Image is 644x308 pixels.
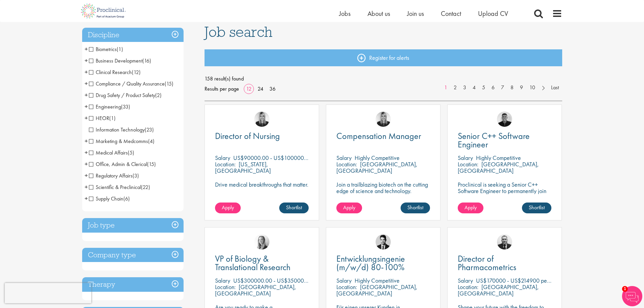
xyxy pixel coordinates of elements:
span: + [85,101,88,112]
span: Office, Admin & Clerical [89,161,147,168]
span: Clinical Research [89,69,132,76]
a: Apply [458,203,483,213]
span: Regulatory Affairs [89,172,139,179]
p: US$300000.00 - US$350000.00 per annum [233,277,341,284]
span: Director of Pharmacometrics [458,253,516,273]
span: Location: [458,160,478,168]
a: 7 [498,84,507,92]
span: Biometrics [89,46,117,53]
a: 3 [460,84,470,92]
span: (1) [109,115,116,122]
span: (1) [117,46,123,53]
span: Location: [215,283,236,291]
a: Director of Pharmacometrics [458,255,551,271]
span: (22) [141,184,150,191]
span: Compensation Manager [336,130,421,142]
a: Shortlist [522,203,551,213]
span: Regulatory Affairs [89,172,133,179]
span: Information Technology [89,126,145,133]
span: + [85,67,88,77]
span: + [85,182,88,192]
span: Salary [336,277,352,284]
span: (4) [148,138,154,145]
span: Results per page [205,84,239,94]
p: [GEOGRAPHIC_DATA], [GEOGRAPHIC_DATA] [215,283,296,297]
p: [GEOGRAPHIC_DATA], [GEOGRAPHIC_DATA] [458,160,539,174]
a: 6 [488,84,498,92]
a: Jobs [339,9,351,18]
h3: Discipline [82,28,184,42]
span: + [85,78,88,89]
a: About us [367,9,390,18]
a: Last [548,84,562,92]
span: Supply Chain [89,195,123,202]
span: (15) [147,161,156,168]
span: Medical Affairs [89,149,134,156]
span: 1 [622,286,628,292]
span: Drug Safety / Product Safety [89,92,162,99]
span: Entwicklungsingenie (m/w/d) 80-100% [336,253,405,273]
span: + [85,90,88,100]
a: Jakub Hanas [497,234,512,250]
p: [GEOGRAPHIC_DATA], [GEOGRAPHIC_DATA] [336,283,418,297]
a: Upload CV [478,9,508,18]
span: + [85,44,88,54]
h3: Job type [82,218,184,233]
span: Compliance / Quality Assurance [89,80,173,87]
div: Therapy [82,277,184,292]
span: Office, Admin & Clerical [89,161,156,168]
span: (2) [155,92,162,99]
a: Compensation Manager [336,132,430,140]
img: Christian Andersen [497,112,512,127]
span: Compliance / Quality Assurance [89,80,165,87]
p: Drive medical breakthroughs that matter. [215,181,309,188]
a: Senior C++ Software Engineer [458,132,551,149]
a: 2 [450,84,460,92]
img: Janelle Jones [254,112,269,127]
a: VP of Biology & Translational Research [215,255,309,271]
span: HEOR [89,115,109,122]
span: Salary [215,277,230,284]
a: Join us [407,9,424,18]
a: Thomas Wenig [376,234,391,250]
a: 36 [267,85,278,92]
span: + [85,136,88,146]
span: + [85,170,88,181]
span: Contact [441,9,461,18]
p: US$170000 - US$214900 per annum [476,277,565,284]
span: Apply [464,204,477,211]
span: Drug Safety / Product Safety [89,92,155,99]
p: [GEOGRAPHIC_DATA], [GEOGRAPHIC_DATA] [336,160,418,174]
a: Apply [336,203,362,213]
h3: Company type [82,248,184,262]
span: Director of Nursing [215,130,280,142]
a: Shortlist [401,203,430,213]
p: Highly Competitive [355,277,400,284]
span: Engineering [89,103,130,110]
span: Salary [458,277,473,284]
iframe: reCAPTCHA [5,283,91,303]
span: (33) [121,103,130,110]
span: (5) [128,149,134,156]
span: Scientific & Preclinical [89,184,141,191]
span: + [85,147,88,158]
span: Senior C++ Software Engineer [458,130,530,150]
a: 5 [479,84,488,92]
p: [GEOGRAPHIC_DATA], [GEOGRAPHIC_DATA] [458,283,539,297]
p: [US_STATE], [GEOGRAPHIC_DATA] [215,160,271,174]
span: Apply [222,204,234,211]
a: Director of Nursing [215,132,309,140]
span: Medical Affairs [89,149,128,156]
span: Business Development [89,57,142,64]
a: 24 [255,85,266,92]
span: + [85,159,88,169]
p: Join a trailblazing biotech on the cutting edge of science and technology. [336,181,430,194]
span: Location: [458,283,478,291]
